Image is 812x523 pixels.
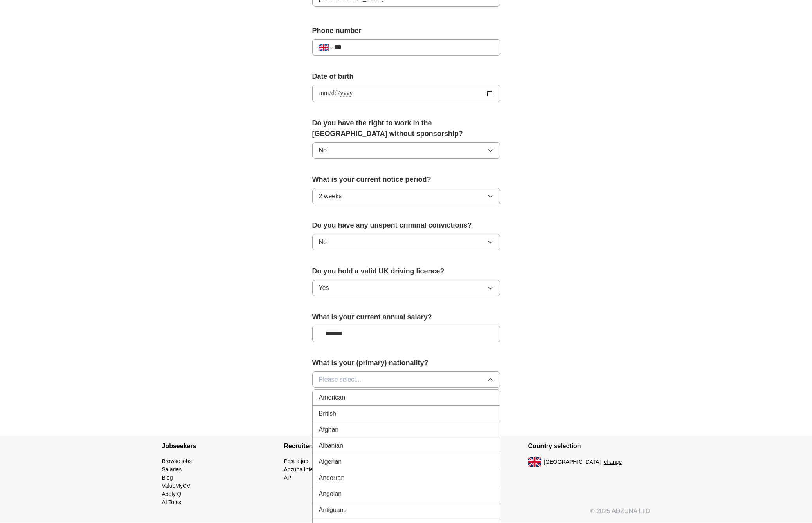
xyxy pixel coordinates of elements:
span: British [319,409,336,418]
a: ApplyIQ [162,491,182,497]
a: Salaries [162,466,182,472]
span: No [319,237,327,247]
label: Do you have the right to work in the [GEOGRAPHIC_DATA] without sponsorship? [312,118,500,139]
span: No [319,146,327,155]
label: What is your current annual salary? [312,312,500,322]
img: UK flag [528,457,541,467]
a: AI Tools [162,499,182,505]
a: Browse jobs [162,458,192,464]
span: Yes [319,283,329,293]
a: API [284,474,293,481]
label: Do you hold a valid UK driving licence? [312,266,500,277]
span: 2 weeks [319,192,342,201]
span: Please select... [319,375,362,384]
button: 2 weeks [312,188,500,204]
button: Please select... [312,371,500,388]
span: Albanian [319,441,343,451]
button: No [312,234,500,250]
label: What is your current notice period? [312,174,500,185]
label: Do you have any unspent criminal convictions? [312,220,500,231]
span: Afghan [319,425,339,434]
button: No [312,142,500,159]
label: Phone number [312,25,500,36]
span: [GEOGRAPHIC_DATA] [544,458,601,466]
span: Angolan [319,489,342,499]
button: change [604,458,622,466]
label: What is your (primary) nationality? [312,358,500,368]
span: American [319,393,346,402]
a: Adzuna Intelligence [284,466,332,472]
span: Andorran [319,473,345,483]
span: Algerian [319,457,342,467]
a: Post a job [284,458,308,464]
div: © 2025 ADZUNA LTD [156,507,657,522]
a: Blog [162,474,173,481]
a: ValueMyCV [162,483,191,489]
h4: Country selection [528,435,650,457]
button: Yes [312,280,500,296]
span: Antiguans [319,505,347,515]
label: Date of birth [312,71,500,82]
